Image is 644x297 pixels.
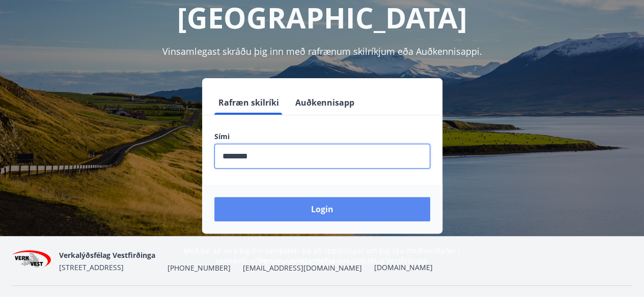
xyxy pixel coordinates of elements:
[59,262,124,272] span: [STREET_ADDRESS]
[162,45,482,57] span: Vinsamlegast skráðu þig inn með rafrænum skilríkjum eða Auðkennisappi.
[184,246,460,266] span: Með því að skrá þig inn samþykkir þú að upplýsingar um þig séu meðhöndlaðar í samræmi við Verkalý...
[59,250,155,260] span: Verkalýðsfélag Vestfirðinga
[214,197,430,221] button: Login
[167,263,231,273] span: [PHONE_NUMBER]
[214,90,283,115] button: Rafræn skilríki
[214,131,430,142] label: Sími
[374,262,433,272] a: [DOMAIN_NAME]
[291,90,358,115] button: Auðkennisapp
[12,250,51,272] img: jihgzMk4dcgjRAW2aMgpbAqQEG7LZi0j9dOLAUvz.png
[243,263,362,273] span: [EMAIL_ADDRESS][DOMAIN_NAME]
